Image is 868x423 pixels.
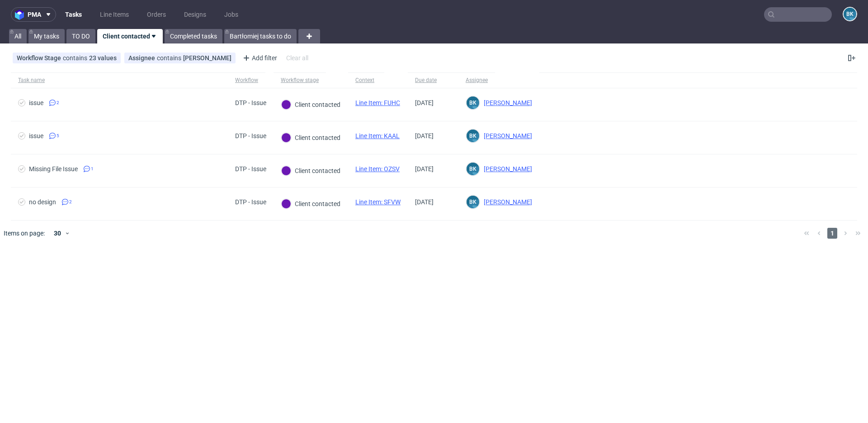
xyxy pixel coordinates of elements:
div: Workflow stage [281,77,319,84]
span: 2 [69,198,72,206]
a: Client contacted [97,29,163,43]
span: Task name [18,77,221,84]
div: issue [29,99,43,106]
span: Due date [415,77,451,84]
a: Designs [179,7,212,22]
div: DTP - Issue [235,165,266,173]
div: 23 values [89,54,117,62]
a: Line Item: OZSV [355,165,400,173]
span: 1 [91,165,94,173]
span: Workflow Stage [17,54,63,62]
div: DTP - Issue [235,99,266,106]
div: no design [29,198,56,206]
a: Bartłomiej tasks to do [224,29,297,43]
div: Client contacted [281,133,340,143]
a: Completed tasks [165,29,222,43]
span: contains [157,54,183,62]
div: [PERSON_NAME] [183,54,231,62]
div: Clear all [284,52,310,64]
div: Client contacted [281,166,340,176]
span: [PERSON_NAME] [480,198,532,206]
a: TO DO [66,29,95,43]
figcaption: BK [844,8,856,20]
span: contains [63,54,89,62]
a: My tasks [28,29,65,43]
span: Assignee [128,54,157,62]
div: Add filter [239,51,279,65]
span: [DATE] [415,198,434,206]
a: Orders [142,7,171,22]
img: logo [15,10,28,20]
div: Client contacted [281,199,340,209]
span: [DATE] [415,99,434,106]
span: [PERSON_NAME] [480,132,532,139]
div: Client contacted [281,100,340,110]
span: 5 [57,132,59,139]
div: DTP - Issue [235,132,266,139]
a: Line Item: KAAL [355,132,400,139]
span: 2 [57,99,59,106]
div: 30 [48,227,65,240]
span: 1 [827,228,837,239]
figcaption: BK [467,163,479,175]
span: Items on page: [4,229,45,238]
a: Line Items [94,7,134,22]
a: Jobs [219,7,244,22]
a: Line Item: FUHC [355,99,400,106]
span: [DATE] [415,132,434,139]
a: All [9,29,27,43]
figcaption: BK [467,96,479,109]
a: Tasks [60,7,87,22]
div: Missing File Issue [29,165,78,173]
span: [PERSON_NAME] [480,165,532,173]
span: [DATE] [415,165,434,173]
div: Assignee [466,77,488,84]
figcaption: BK [467,196,479,208]
button: pma [11,7,56,22]
span: [PERSON_NAME] [480,99,532,106]
div: Context [355,77,377,84]
figcaption: BK [467,130,479,142]
div: DTP - Issue [235,198,266,206]
span: pma [28,11,41,18]
div: issue [29,132,43,139]
a: Line Item: SFVW [355,198,401,206]
div: Workflow [235,77,258,84]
